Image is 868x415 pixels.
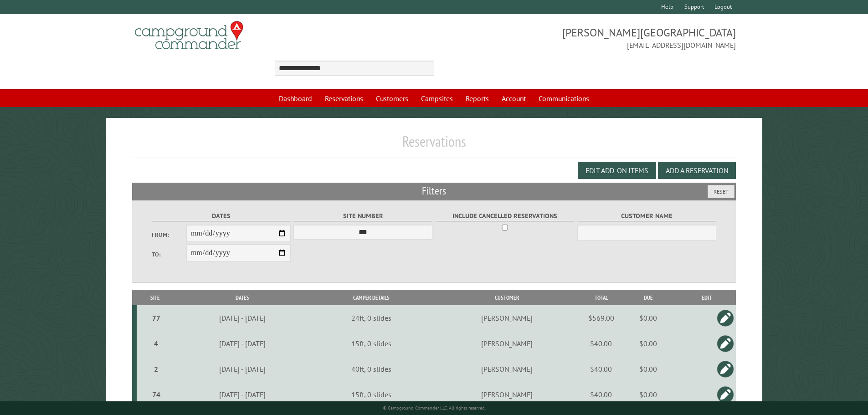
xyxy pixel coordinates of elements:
button: Edit Add-on Items [578,162,656,179]
label: From: [152,231,186,239]
a: Customers [370,90,414,107]
button: Add a Reservation [658,162,736,179]
div: [DATE] - [DATE] [175,390,310,399]
th: Dates [174,290,311,306]
img: Campground Commander [132,18,246,53]
td: [PERSON_NAME] [431,382,583,408]
label: Customer Name [577,211,716,221]
a: Reservations [319,90,369,107]
td: [PERSON_NAME] [431,305,583,331]
div: 77 [140,313,172,323]
td: $569.00 [583,305,619,331]
th: Total [583,290,619,306]
td: $0.00 [619,331,677,356]
th: Site [137,290,174,306]
small: © Campground Commander LLC. All rights reserved. [383,405,486,411]
td: [PERSON_NAME] [431,331,583,356]
td: 15ft, 0 slides [311,331,431,356]
h2: Filters [132,183,736,200]
td: $40.00 [583,382,619,408]
div: 4 [140,339,172,348]
th: Camper Details [311,290,431,306]
td: 15ft, 0 slides [311,382,431,408]
th: Customer [431,290,583,306]
td: $40.00 [583,331,619,356]
label: Include Cancelled Reservations [436,211,575,221]
div: [DATE] - [DATE] [175,339,310,348]
td: $40.00 [583,356,619,382]
div: 2 [140,364,172,374]
h1: Reservations [132,133,736,158]
label: To: [152,250,186,259]
a: Dashboard [273,90,318,107]
td: $0.00 [619,382,677,408]
td: [PERSON_NAME] [431,356,583,382]
a: Account [496,90,531,107]
button: Reset [708,185,734,198]
label: Dates [152,211,291,221]
th: Due [619,290,677,306]
a: Campsites [416,90,458,107]
a: Reports [460,90,494,107]
div: 74 [140,390,172,399]
td: 24ft, 0 slides [311,305,431,331]
a: Communications [533,90,595,107]
td: 40ft, 0 slides [311,356,431,382]
th: Edit [677,290,736,306]
label: Site Number [293,211,432,221]
td: $0.00 [619,356,677,382]
span: [PERSON_NAME][GEOGRAPHIC_DATA] [EMAIL_ADDRESS][DOMAIN_NAME] [434,25,736,51]
div: [DATE] - [DATE] [175,313,310,323]
td: $0.00 [619,305,677,331]
div: [DATE] - [DATE] [175,364,310,374]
